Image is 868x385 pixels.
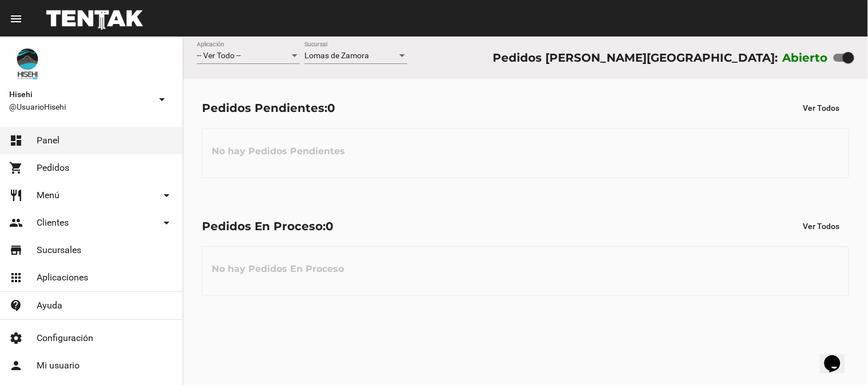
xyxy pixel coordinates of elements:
[9,359,23,372] mat-icon: person
[37,300,62,311] span: Ayuda
[37,135,60,146] span: Panel
[794,216,849,236] button: Ver Todos
[203,134,354,169] h3: No hay Pedidos Pendientes
[9,161,23,175] mat-icon: shopping_cart
[202,217,334,235] div: Pedidos En Proceso:
[37,360,80,371] span: Mi usuario
[37,272,88,283] span: Aplicaciones
[794,98,849,118] button: Ver Todos
[803,222,840,231] span: Ver Todos
[9,299,23,312] mat-icon: contact_support
[160,189,173,202] mat-icon: arrow_drop_down
[37,244,81,256] span: Sucursales
[326,219,334,233] span: 0
[9,12,23,26] mat-icon: menu
[783,49,829,67] label: Abierto
[9,271,23,284] mat-icon: apps
[327,101,335,115] span: 0
[37,217,69,228] span: Clientes
[203,252,353,286] h3: No hay Pedidos En Proceso
[202,99,335,117] div: Pedidos Pendientes:
[9,46,46,82] img: b10aa081-330c-4927-a74e-08896fa80e0a.jpg
[9,101,150,113] span: @UsuarioHisehi
[803,103,840,113] span: Ver Todos
[9,243,23,257] mat-icon: store
[37,162,69,174] span: Pedidos
[197,51,241,60] span: -- Ver Todo --
[493,49,778,67] div: Pedidos [PERSON_NAME][GEOGRAPHIC_DATA]:
[9,189,23,202] mat-icon: restaurant
[160,216,173,230] mat-icon: arrow_drop_down
[37,190,60,201] span: Menú
[37,332,93,344] span: Configuración
[304,51,369,60] span: Lomas de Zamora
[155,93,169,106] mat-icon: arrow_drop_down
[9,87,150,101] span: Hisehi
[9,331,23,345] mat-icon: settings
[820,339,857,374] iframe: chat widget
[9,216,23,230] mat-icon: people
[9,134,23,147] mat-icon: dashboard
